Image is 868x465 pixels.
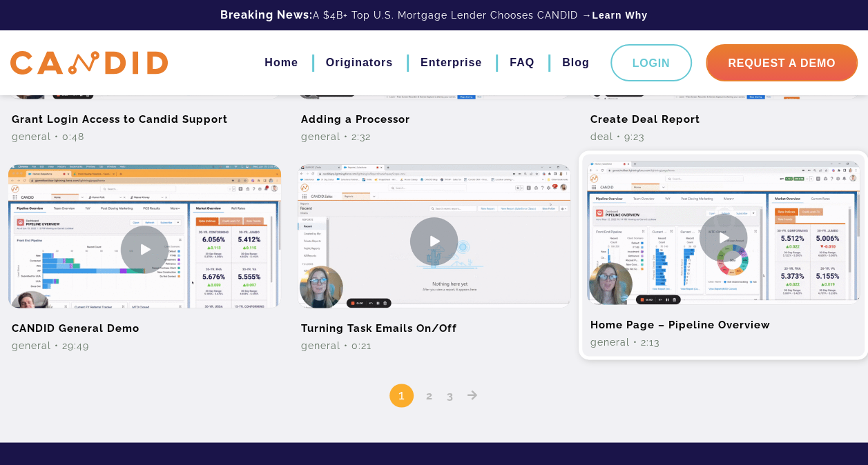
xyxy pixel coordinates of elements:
[8,308,281,339] h2: CANDID General Demo
[8,339,281,353] div: General • 29:49
[587,304,860,335] h2: Home Page – Pipeline Overview
[298,308,570,339] h2: Turning Task Emails On/Off
[220,8,313,21] b: Breaking News:
[706,44,858,81] a: Request A Demo
[389,384,414,407] span: 1
[562,51,590,75] a: Blog
[610,44,693,81] a: Login
[587,161,860,314] img: Home Page – Pipeline Overview Video
[421,388,438,402] a: 2
[8,130,281,144] div: General • 0:48
[8,164,281,335] img: CANDID General Demo Video
[298,99,570,130] h2: Adding a Processor
[298,164,570,317] img: Turning Task Emails On/Off Video
[587,130,860,144] div: Deal • 9:23
[10,51,168,75] img: CANDID APP
[298,339,570,353] div: General • 0:21
[510,51,534,75] a: FAQ
[587,99,860,130] h2: Create Deal Report
[264,51,298,75] a: Home
[8,99,281,130] h2: Grant Login Access to Candid Support
[442,388,459,402] a: 3
[298,130,570,144] div: General • 2:32
[421,51,482,75] a: Enterprise
[326,51,393,75] a: Originators
[587,335,860,349] div: General • 2:13
[592,8,648,22] a: Learn Why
